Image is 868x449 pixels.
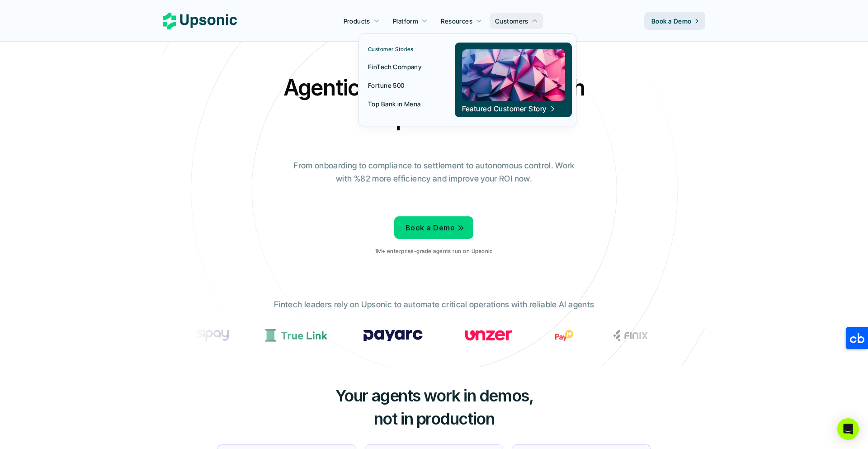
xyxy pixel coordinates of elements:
[495,16,528,26] p: Customers
[375,248,492,254] p: 1M+ enterprise-grade agents run on Upsonic
[651,16,692,26] p: Book a Demo
[363,96,439,112] a: Top Bank in Mena
[335,386,533,406] span: Your agents work in demos,
[274,298,594,311] p: Fintech leaders rely on Upsonic to automate critical operations with reliable AI agents
[644,12,705,30] a: Book a Demo
[374,409,495,429] span: not in production
[368,81,405,90] p: Fortune 500
[363,58,439,75] a: FinTech Company
[462,104,546,114] p: Featured Customer Story
[368,46,414,53] p: Customer Stories
[338,13,385,29] a: Products
[462,104,556,114] span: Featured Customer Story
[393,16,418,26] p: Platform
[455,43,572,117] a: Featured Customer Story
[276,72,592,133] h2: Agentic AI Platform for FinTech Operations
[394,216,473,239] a: Book a Demo
[441,16,472,26] p: Resources
[368,99,421,109] p: Top Bank in Mena
[344,16,370,26] p: Products
[363,77,439,93] a: Fortune 500
[287,159,581,186] p: From onboarding to compliance to settlement to autonomous control. Work with %82 more efficiency ...
[368,62,421,72] p: FinTech Company
[837,418,859,440] div: Open Intercom Messenger
[406,221,455,234] p: Book a Demo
